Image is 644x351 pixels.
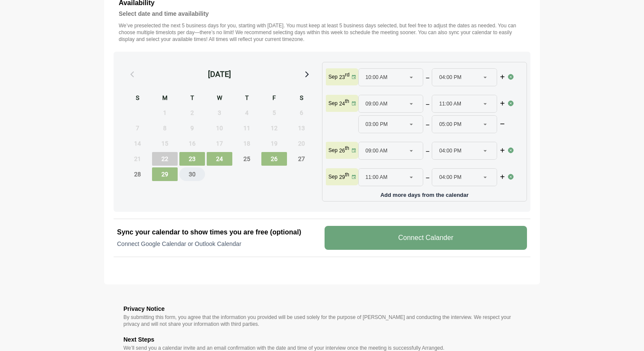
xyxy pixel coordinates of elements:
[207,121,232,135] span: Wednesday, September 10, 2025
[179,106,205,120] span: Tuesday, September 2, 2025
[152,121,178,135] span: Monday, September 8, 2025
[179,137,205,150] span: Tuesday, September 16, 2025
[234,106,260,120] span: Thursday, September 4, 2025
[439,169,461,186] span: 04:00 PM
[207,137,232,150] span: Wednesday, September 17, 2025
[234,137,260,150] span: Thursday, September 18, 2025
[261,152,287,166] span: Friday, September 26, 2025
[125,152,150,166] span: Sunday, September 21, 2025
[339,174,345,180] strong: 29
[289,152,314,166] span: Saturday, September 27, 2025
[339,74,345,80] strong: 23
[366,169,388,186] span: 11:00 AM
[439,95,461,112] span: 11:00 AM
[345,98,349,104] sup: th
[234,93,260,104] div: T
[439,142,461,159] span: 04:00 PM
[119,22,525,43] p: We’ve preselected the next 5 business days for you, starting with [DATE]. You must keep at least ...
[366,69,388,86] span: 10:00 AM
[179,121,205,135] span: Tuesday, September 9, 2025
[207,152,232,166] span: Wednesday, September 24, 2025
[325,226,527,250] v-button: Connect Calander
[366,95,388,112] span: 09:00 AM
[345,72,350,78] sup: rd
[152,93,178,104] div: M
[289,106,314,120] span: Saturday, September 6, 2025
[179,167,205,181] span: Tuesday, September 30, 2025
[152,152,178,166] span: Monday, September 22, 2025
[125,167,150,181] span: Sunday, September 28, 2025
[345,145,349,151] sup: th
[366,142,388,159] span: 09:00 AM
[328,147,337,154] p: Sep
[207,93,232,104] div: W
[366,116,388,133] span: 03:00 PM
[119,9,525,19] h4: Select date and time availability
[125,93,150,104] div: S
[152,106,178,120] span: Monday, September 1, 2025
[125,121,150,135] span: Sunday, September 7, 2025
[123,304,521,314] h3: Privacy Notice
[179,93,205,104] div: T
[289,93,314,104] div: S
[289,137,314,150] span: Saturday, September 20, 2025
[439,116,461,133] span: 05:00 PM
[208,68,231,80] div: [DATE]
[328,173,337,180] p: Sep
[339,101,345,107] strong: 24
[117,240,319,248] p: Connect Google Calendar or Outlook Calendar
[328,100,337,107] p: Sep
[152,137,178,150] span: Monday, September 15, 2025
[234,152,260,166] span: Thursday, September 25, 2025
[179,152,205,166] span: Tuesday, September 23, 2025
[207,106,232,120] span: Wednesday, September 3, 2025
[289,121,314,135] span: Saturday, September 13, 2025
[234,121,260,135] span: Thursday, September 11, 2025
[326,189,523,198] p: Add more days from the calendar
[261,93,287,104] div: F
[261,121,287,135] span: Friday, September 12, 2025
[261,106,287,120] span: Friday, September 5, 2025
[439,69,461,86] span: 04:00 PM
[117,227,319,237] h2: Sync your calendar to show times you are free (optional)
[328,73,337,80] p: Sep
[345,172,349,178] sup: th
[125,137,150,150] span: Sunday, September 14, 2025
[123,314,521,328] p: By submitting this form, you agree that the information you provided will be used solely for the ...
[123,334,521,345] h3: Next Steps
[261,137,287,150] span: Friday, September 19, 2025
[152,167,178,181] span: Monday, September 29, 2025
[339,148,345,154] strong: 26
